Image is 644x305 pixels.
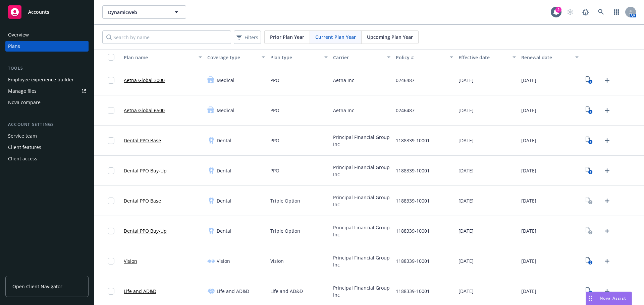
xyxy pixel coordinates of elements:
[396,227,430,234] span: 1188339-10001
[207,54,257,61] div: Coverage type
[5,86,89,96] a: Manage files
[121,49,205,65] button: Plan name
[5,97,89,108] a: Nova compare
[124,107,165,114] a: Aetna Global 6500
[217,197,231,204] span: Dental
[563,5,577,19] a: Start snowing
[584,75,595,86] a: View Plan Documents
[600,295,626,301] span: Nova Assist
[5,3,89,21] a: Accounts
[108,258,114,264] input: Toggle Row Selected
[245,34,258,41] span: Filters
[590,170,591,174] text: 1
[217,288,249,295] span: Life and AD&D
[396,77,415,84] span: 0246487
[396,167,430,174] span: 1188339-10001
[586,292,594,305] div: Drag to move
[602,256,612,266] a: Upload Plan Documents
[333,254,390,268] span: Principal Financial Group Inc
[396,54,446,61] div: Policy #
[12,283,62,290] span: Open Client Navigator
[602,196,612,206] a: Upload Plan Documents
[124,77,165,84] a: Aetna Global 3000
[459,227,474,234] span: [DATE]
[8,153,37,164] div: Client access
[8,86,37,96] div: Manage files
[270,107,279,114] span: PPO
[602,165,612,176] a: Upload Plan Documents
[5,131,89,141] a: Service team
[459,107,474,114] span: [DATE]
[108,137,114,144] input: Toggle Row Selected
[8,131,37,141] div: Service team
[108,107,114,114] input: Toggle Row Selected
[602,75,612,86] a: Upload Plan Documents
[8,29,29,40] div: Overview
[330,49,393,65] button: Carrier
[234,30,261,44] button: Filters
[270,197,300,204] span: Triple Option
[396,137,430,144] span: 1188339-10001
[590,140,591,144] text: 1
[555,6,561,12] div: 2
[521,197,536,204] span: [DATE]
[393,49,456,65] button: Policy #
[396,288,430,295] span: 1188339-10001
[124,288,156,295] a: Life and AD&D
[584,196,595,206] a: View Plan Documents
[521,167,536,174] span: [DATE]
[459,137,474,144] span: [DATE]
[396,107,415,114] span: 0246487
[217,77,234,84] span: Medical
[459,257,474,264] span: [DATE]
[333,77,354,84] span: Aetna Inc
[590,80,591,84] text: 1
[602,226,612,236] a: Upload Plan Documents
[367,33,413,41] span: Upcoming Plan Year
[521,137,536,144] span: [DATE]
[521,107,536,114] span: [DATE]
[584,135,595,146] a: View Plan Documents
[205,49,267,65] button: Coverage type
[5,121,89,128] div: Account settings
[333,224,390,238] span: Principal Financial Group Inc
[8,74,74,85] div: Employee experience builder
[124,227,167,234] a: Dental PPO Buy-Up
[333,54,383,61] div: Carrier
[333,134,390,148] span: Principal Financial Group Inc
[459,288,474,295] span: [DATE]
[5,65,89,72] div: Tools
[590,260,591,265] text: 2
[521,288,536,295] span: [DATE]
[5,153,89,164] a: Client access
[124,257,137,264] a: Vision
[456,49,519,65] button: Effective date
[594,5,608,19] a: Search
[124,167,167,174] a: Dental PPO Buy-Up
[270,77,279,84] span: PPO
[459,54,508,61] div: Effective date
[521,54,571,61] div: Renewal date
[584,105,595,116] a: View Plan Documents
[124,197,161,204] a: Dental PPO Base
[270,257,284,264] span: Vision
[28,9,49,15] span: Accounts
[333,164,390,178] span: Principal Financial Group Inc
[124,137,161,144] a: Dental PPO Base
[521,77,536,84] span: [DATE]
[270,33,304,41] span: Prior Plan Year
[5,142,89,153] a: Client features
[396,257,430,264] span: 1188339-10001
[108,77,114,84] input: Toggle Row Selected
[270,137,279,144] span: PPO
[270,288,303,295] span: Life and AD&D
[217,257,230,264] span: Vision
[217,137,231,144] span: Dental
[584,165,595,176] a: View Plan Documents
[579,5,592,19] a: Report a Bug
[610,5,623,19] a: Switch app
[590,110,591,114] text: 1
[5,74,89,85] a: Employee experience builder
[268,49,330,65] button: Plan type
[602,105,612,116] a: Upload Plan Documents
